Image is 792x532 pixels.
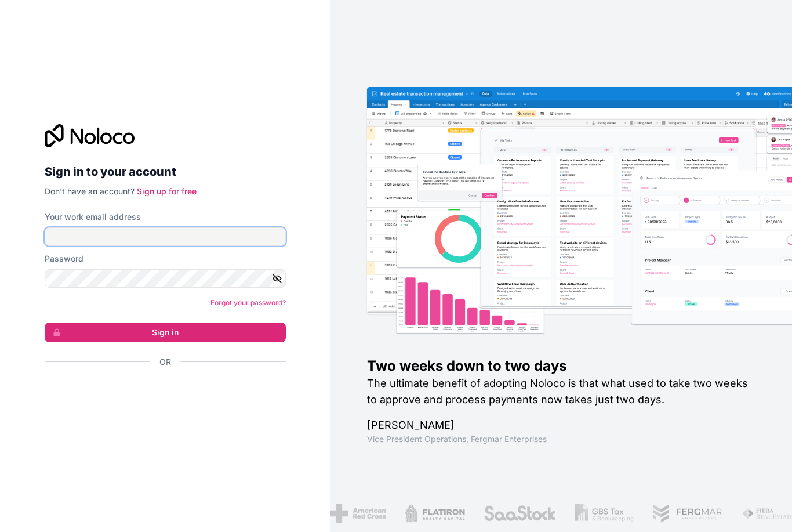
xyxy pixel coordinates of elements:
[367,417,755,433] h1: [PERSON_NAME]
[39,381,282,406] iframe: Sign in with Google Button
[159,356,171,368] span: Or
[210,298,286,307] a: Forgot your password?
[367,433,755,445] h1: Vice President Operations , Fergmar Enterprises
[45,323,286,342] button: Sign in
[45,381,277,406] div: Sign in with Google. Opens in new tab
[367,375,755,408] h2: The ultimate benefit of adopting Noloco is that what used to take two weeks to approve and proces...
[326,504,383,523] img: /assets/american-red-cross-BAupjrZR.png
[480,504,553,523] img: /assets/saastock-C6Zbiodz.png
[45,227,286,246] input: Email address
[45,211,141,223] label: Your work email address
[45,253,83,265] label: Password
[649,504,720,523] img: /assets/fergmar-CudnrXN5.png
[571,504,630,523] img: /assets/gbstax-C-GtDUiK.png
[45,161,286,182] h2: Sign in to your account
[45,186,135,196] span: Don't have an account?
[137,186,197,196] a: Sign up for free
[401,504,462,523] img: /assets/flatiron-C8eUkumj.png
[367,357,755,375] h1: Two weeks down to two days
[45,269,286,288] input: Password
